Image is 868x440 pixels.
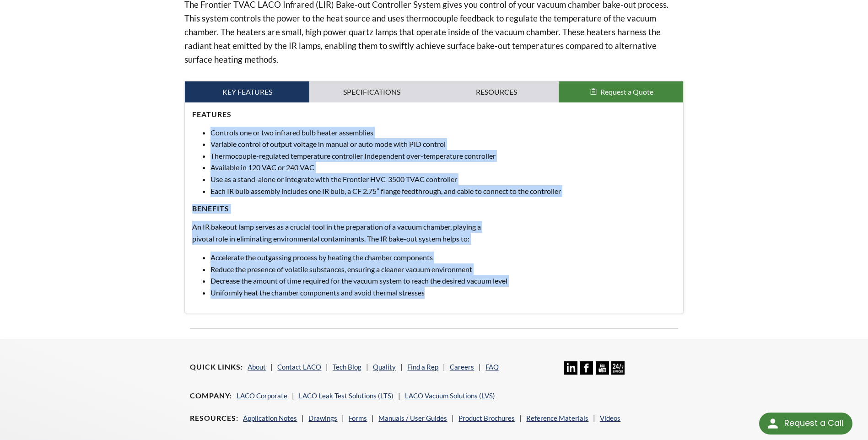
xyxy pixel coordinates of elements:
a: Forms [349,414,367,422]
a: 24/7 Support [611,368,625,376]
a: Find a Rep [407,363,438,371]
li: Reduce the presence of volatile substances, ensuring a cleaner vacuum environment [210,263,675,275]
li: Thermocouple-regulated temperature controller Independent over-temperature controller [210,150,675,162]
a: Videos [600,414,620,422]
a: Key Features [185,81,309,102]
li: Decrease the amount of time required for the vacuum system to reach the desired vacuum level [210,275,675,287]
h4: Resources [190,413,238,423]
a: About [248,363,266,371]
a: Tech Blog [333,363,361,371]
a: Application Notes [243,414,297,422]
div: Request a Call [759,413,852,435]
p: An IR bakeout lamp serves as a crucial tool in the preparation of a vacuum chamber, playing a piv... [192,221,499,244]
a: LACO Leak Test Solutions (LTS) [299,392,394,400]
h4: Features [192,110,675,119]
a: FAQ [485,363,499,371]
a: LACO Corporate [237,392,287,400]
a: Specifications [309,81,434,102]
a: Quality [373,363,396,371]
li: Accelerate the outgassing process by heating the chamber components [210,252,675,263]
h4: Benefits [192,204,675,214]
a: Product Brochures [458,414,515,422]
li: Controls one or two infrared bulb heater assemblies [210,127,675,139]
li: Variable control of output voltage in manual or auto mode with PID control [210,138,675,150]
h4: Quick Links [190,362,243,372]
img: 24/7 Support Icon [611,361,625,375]
a: LACO Vacuum Solutions (LVS) [405,392,495,400]
li: Each IR bulb assembly includes one IR bulb, a CF 2.75” flange feedthrough, and cable to connect t... [210,185,675,197]
li: Uniformly heat the chamber components and avoid thermal stresses [210,287,675,299]
a: Resources [434,81,559,102]
img: round button [766,416,780,431]
button: Request a Quote [559,81,683,102]
a: Reference Materials [526,414,588,422]
a: Manuals / User Guides [378,414,447,422]
a: Contact LACO [277,363,321,371]
span: Request a Quote [600,87,653,96]
li: Available in 120 VAC or 240 VAC [210,161,675,173]
div: Request a Call [784,413,843,434]
h4: Company [190,391,232,401]
li: Use as a stand-alone or integrate with the Frontier HVC-3500 TVAC controller [210,173,675,185]
a: Careers [450,363,474,371]
a: Drawings [308,414,337,422]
